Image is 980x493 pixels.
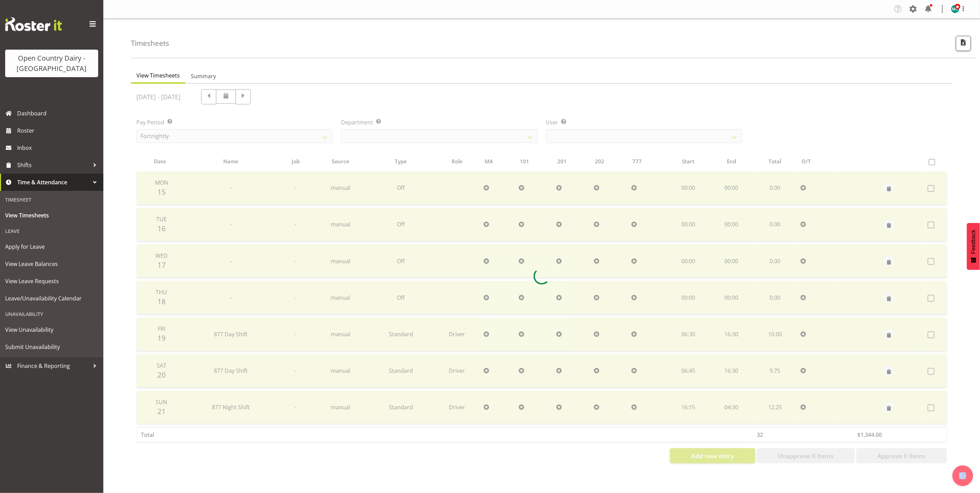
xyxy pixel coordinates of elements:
span: Dashboard [17,108,100,119]
div: Leave [2,224,102,238]
a: Submit Unavailability [2,338,102,356]
span: View Timesheets [136,71,180,80]
span: View Leave Balances [5,259,98,269]
button: Feedback - Show survey [967,223,980,270]
span: Finance & Reporting [17,361,90,371]
span: Summary [191,72,216,80]
h4: Timesheets [131,39,169,47]
img: michael-campbell11468.jpg [951,5,959,13]
span: Inbox [17,143,100,153]
div: Timesheet [2,193,102,207]
span: View Leave Requests [5,276,98,286]
div: Unavailability [2,307,102,321]
a: Apply for Leave [2,238,102,255]
div: Open Country Dairy - [GEOGRAPHIC_DATA] [12,53,91,74]
span: View Timesheets [5,210,98,220]
a: Leave/Unavailability Calendar [2,290,102,307]
img: Rosterit website logo [5,17,62,31]
span: View Unavailability [5,325,98,335]
span: Apply for Leave [5,242,98,252]
a: View Leave Balances [2,255,102,273]
span: Shifts [17,160,90,170]
span: Submit Unavailability [5,342,98,352]
span: Leave/Unavailability Calendar [5,293,98,304]
span: Time & Attendance [17,177,90,187]
a: View Unavailability [2,321,102,338]
button: Export CSV [956,36,971,51]
span: Feedback [970,230,977,254]
a: View Leave Requests [2,273,102,290]
span: Roster [17,125,100,136]
img: help-xxl-2.png [959,472,966,479]
a: View Timesheets [2,207,102,224]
